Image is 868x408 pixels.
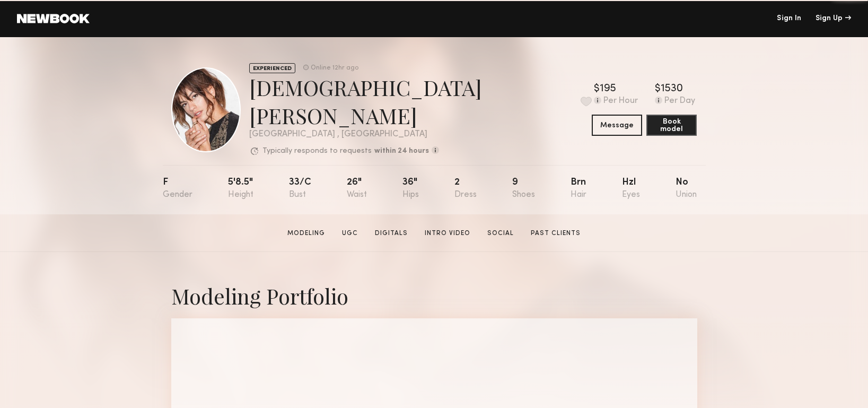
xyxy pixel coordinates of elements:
[646,115,697,136] button: Book model
[262,147,372,155] p: Typically responds to requests
[163,178,192,199] div: F
[289,178,311,199] div: 33/c
[622,178,640,199] div: Hzl
[347,178,367,199] div: 26"
[603,97,638,106] div: Per Hour
[402,178,419,199] div: 36"
[338,229,362,238] a: UGC
[676,178,697,199] div: No
[249,73,592,129] div: [DEMOGRAPHIC_DATA][PERSON_NAME]
[777,15,801,22] a: Sign In
[420,229,475,238] a: Intro Video
[655,84,661,94] div: $
[311,65,358,72] div: Online 12hr ago
[664,97,695,106] div: Per Day
[171,282,697,310] div: Modeling Portfolio
[571,178,586,199] div: Brn
[483,229,518,238] a: Social
[228,178,253,199] div: 5'8.5"
[592,115,642,136] button: Message
[454,178,477,199] div: 2
[374,147,429,155] b: within 24 hours
[249,63,295,73] div: EXPERIENCED
[594,84,600,94] div: $
[661,84,683,94] div: 1530
[512,178,535,199] div: 9
[283,229,329,238] a: Modeling
[249,130,592,139] div: [GEOGRAPHIC_DATA] , [GEOGRAPHIC_DATA]
[816,15,851,22] div: Sign Up
[371,229,412,238] a: Digitals
[527,229,585,238] a: Past Clients
[600,84,616,94] div: 195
